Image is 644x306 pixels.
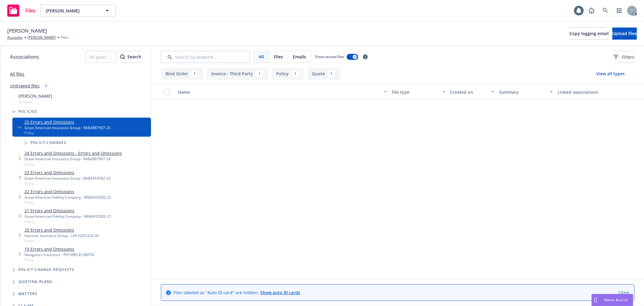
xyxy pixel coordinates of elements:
[24,162,122,167] span: Policy
[618,289,629,296] a: Close
[191,70,199,77] div: 1
[315,54,344,59] span: Show nested files
[599,5,611,17] a: Search
[24,246,94,252] a: 19 Errors and Omissions
[175,85,389,99] button: Name
[592,294,599,306] div: Drag to move
[18,110,37,113] span: Policies
[24,188,111,195] a: 22 Errors and Omissions
[24,156,122,161] div: Great American Insurance Group - RAB4887967-24
[622,54,634,60] span: Filters
[274,54,283,60] span: Files
[255,70,264,77] div: 1
[7,27,47,35] span: [PERSON_NAME]
[585,5,598,17] a: Report a Bug
[10,83,40,89] a: Untriaged files
[558,89,611,95] div: Linked associations
[18,93,52,99] span: [PERSON_NAME]
[61,35,68,40] span: Files
[448,85,497,99] button: Created on
[161,51,250,63] input: Search by keyword...
[24,214,111,219] div: Great American Fidelity Company - RAB4453582-21
[120,51,141,63] button: SearchSearch
[24,227,99,233] a: 20 Errors and Omissions
[24,125,111,130] div: Great American Insurance Group - RAB4887967-25
[327,70,335,77] div: 1
[161,68,203,80] button: Bind Order
[10,71,24,77] a: All files
[259,54,264,60] span: All
[18,280,53,284] span: Quoting plans
[307,68,340,80] button: Quote
[178,89,380,95] div: Name
[291,70,299,77] div: 1
[450,89,488,95] div: Created on
[40,5,116,17] button: [PERSON_NAME]
[260,290,300,295] a: Show auto ID cards
[24,181,111,186] span: Policy
[392,89,439,95] div: File type
[614,51,634,63] button: Filters
[555,85,614,99] button: Linked associations
[569,28,609,40] button: Copy logging email
[27,35,56,40] a: [PERSON_NAME]
[18,268,74,272] span: Policy change requests
[5,2,38,19] a: Files
[120,51,141,63] div: Search
[18,292,37,296] span: Matters
[612,31,637,36] span: Upload files
[7,35,23,40] a: Accounts
[612,28,637,40] button: Upload files
[604,297,628,302] span: Nova Assist
[614,54,634,60] span: Filters
[24,176,111,181] div: Great American Insurance Group - RAB4453582-23
[42,82,50,89] div: 0
[24,169,111,176] a: 23 Errors and Omissions
[24,257,94,262] span: Policy
[389,85,448,99] button: File type
[24,252,94,257] div: Navigators Insurance - PH19RELR13687IV
[173,289,300,296] span: Files labeled as "Auto ID card" are hidden.
[24,195,111,200] div: Great American Fidelity Company - RAB4453582-22
[499,89,546,95] div: Summary
[24,150,122,156] a: 24 Errors and Omissions - Errors and Omissions
[10,53,39,61] span: Associations
[163,89,169,95] input: Select all
[24,207,111,214] a: 21 Errors and Omissions
[591,294,633,306] button: Nova Assist
[24,238,99,243] span: Policy
[24,119,111,125] a: 25 Errors and Omissions
[293,54,306,60] span: Emails
[207,68,268,80] button: Invoice - Third Party
[46,8,98,14] span: [PERSON_NAME]
[24,200,111,205] span: Policy
[24,130,111,135] span: Policy
[587,68,634,80] button: View all types
[30,141,66,145] span: Policy changes
[613,5,625,17] a: Switch app
[25,8,36,13] span: Files
[18,99,52,104] span: Account
[497,85,555,99] button: Summary
[272,68,304,80] button: Policy
[24,233,99,238] div: Hanover Insurance Group - LHF H201232 00
[569,31,609,36] span: Copy logging email
[120,54,125,59] svg: Search
[24,219,111,224] span: Policy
